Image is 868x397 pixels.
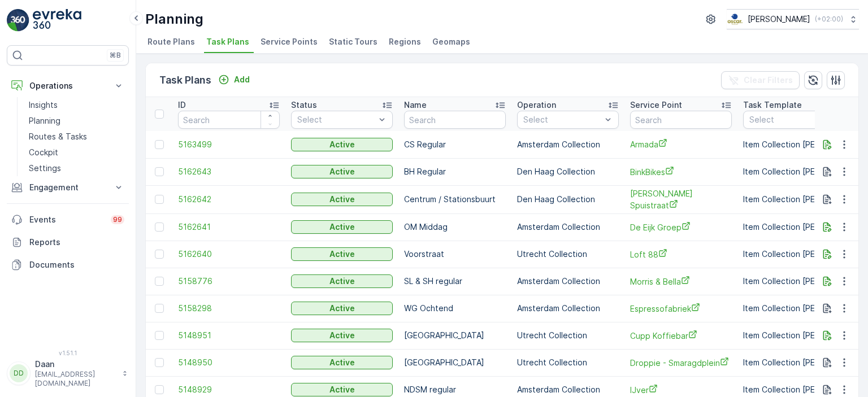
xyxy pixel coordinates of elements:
[291,302,393,315] button: Active
[291,383,393,396] button: Active
[523,114,601,125] p: Select
[329,276,355,287] p: Active
[404,139,506,150] p: CS Regular
[329,384,355,395] p: Active
[291,356,393,369] button: Active
[24,97,129,113] a: Insights
[815,15,843,24] p: ( +02:00 )
[29,182,106,193] p: Engagement
[743,276,865,287] p: Item Collection [PERSON_NAME]
[630,303,732,315] a: Espressofabriek
[7,359,129,388] button: DDDaan[EMAIL_ADDRESS][DOMAIN_NAME]
[29,259,124,271] p: Documents
[145,10,203,28] p: Planning
[214,73,254,86] button: Add
[329,139,355,150] p: Active
[630,330,732,342] a: Cupp Koffiebar
[432,36,470,47] span: Geomaps
[155,304,164,313] div: Toggle Row Selected
[178,139,280,150] span: 5163499
[404,248,506,260] p: Voorstraat
[630,188,732,211] a: Bram Ladage Spuistraat
[743,330,865,341] p: Item Collection [PERSON_NAME]
[743,99,802,111] p: Task Template
[743,221,865,233] p: Item Collection [PERSON_NAME]
[291,99,317,111] p: Status
[404,384,506,395] p: NDSM regular
[7,9,29,32] img: logo
[630,111,732,129] input: Search
[404,276,506,287] p: SL & SH regular
[329,303,355,314] p: Active
[113,215,122,224] p: 99
[291,193,393,206] button: Active
[630,166,732,178] span: BinkBikes
[291,138,393,151] button: Active
[24,129,129,145] a: Routes & Tasks
[297,114,375,125] p: Select
[404,166,506,177] p: BH Regular
[178,221,280,233] a: 5162641
[630,248,732,260] a: Loft 88
[404,111,506,129] input: Search
[404,221,506,233] p: OM Middag
[404,194,506,205] p: Centrum / Stationsbuurt
[206,36,249,47] span: Task Plans
[178,166,280,177] a: 5162643
[178,248,280,260] a: 5162640
[29,80,106,91] p: Operations
[291,165,393,178] button: Active
[743,194,865,205] p: Item Collection [PERSON_NAME]
[155,358,164,367] div: Toggle Row Selected
[517,303,619,314] p: Amsterdam Collection
[178,384,280,395] a: 5148929
[29,131,87,142] p: Routes & Tasks
[178,194,280,205] span: 5162642
[329,330,355,341] p: Active
[517,194,619,205] p: Den Haag Collection
[517,221,619,233] p: Amsterdam Collection
[721,71,800,89] button: Clear Filters
[291,329,393,342] button: Active
[329,221,355,233] p: Active
[159,72,211,88] p: Task Plans
[329,194,355,205] p: Active
[29,115,60,126] p: Planning
[178,276,280,287] a: 5158776
[329,248,355,260] p: Active
[630,138,732,150] a: Armada
[743,139,865,150] p: Item Collection [PERSON_NAME]
[743,248,865,260] p: Item Collection [PERSON_NAME]
[630,357,732,369] span: Droppie - Smaragdplein
[748,14,810,25] p: [PERSON_NAME]
[291,274,393,288] button: Active
[178,357,280,368] a: 5148950
[749,114,848,125] p: Select
[29,147,58,158] p: Cockpit
[744,75,793,86] p: Clear Filters
[291,220,393,234] button: Active
[630,221,732,233] a: De Eijk Groep
[7,75,129,97] button: Operations
[404,303,506,314] p: WG Ochtend
[329,36,377,47] span: Static Tours
[155,331,164,340] div: Toggle Row Selected
[517,139,619,150] p: Amsterdam Collection
[155,140,164,149] div: Toggle Row Selected
[261,36,318,47] span: Service Points
[7,176,129,199] button: Engagement
[155,277,164,286] div: Toggle Row Selected
[178,303,280,314] a: 5158298
[35,359,116,370] p: Daan
[178,111,280,129] input: Search
[234,74,250,85] p: Add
